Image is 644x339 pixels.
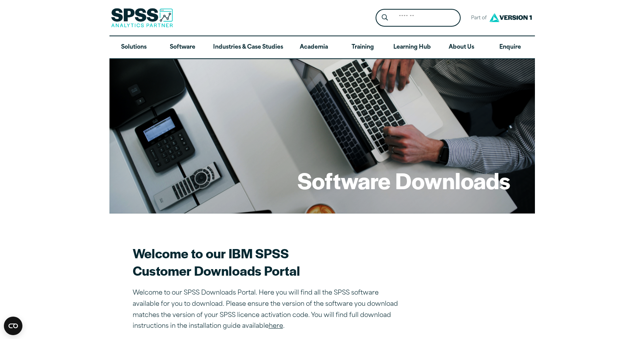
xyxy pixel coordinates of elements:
h2: Welcome to our IBM SPSS Customer Downloads Portal [133,244,403,279]
a: Software [158,36,207,59]
span: Part of [467,13,487,24]
button: Open CMP widget [4,317,22,335]
p: Welcome to our SPSS Downloads Portal. Here you will find all the SPSS software available for you ... [133,288,403,332]
a: Industries & Case Studies [207,36,289,59]
h1: Software Downloads [297,165,510,195]
a: Enquire [486,36,535,59]
a: Solutions [109,36,158,59]
button: Search magnifying glass icon [378,11,392,25]
img: SPSS Analytics Partner [111,8,173,27]
a: Training [338,36,387,59]
form: Site Header Search Form [376,9,461,27]
a: About Us [437,36,486,59]
nav: Desktop version of site main menu [109,36,535,59]
svg: Search magnifying glass icon [382,14,388,21]
a: here [269,323,283,329]
img: Version1 Logo [487,10,534,25]
a: Learning Hub [387,36,437,59]
a: Academia [289,36,338,59]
